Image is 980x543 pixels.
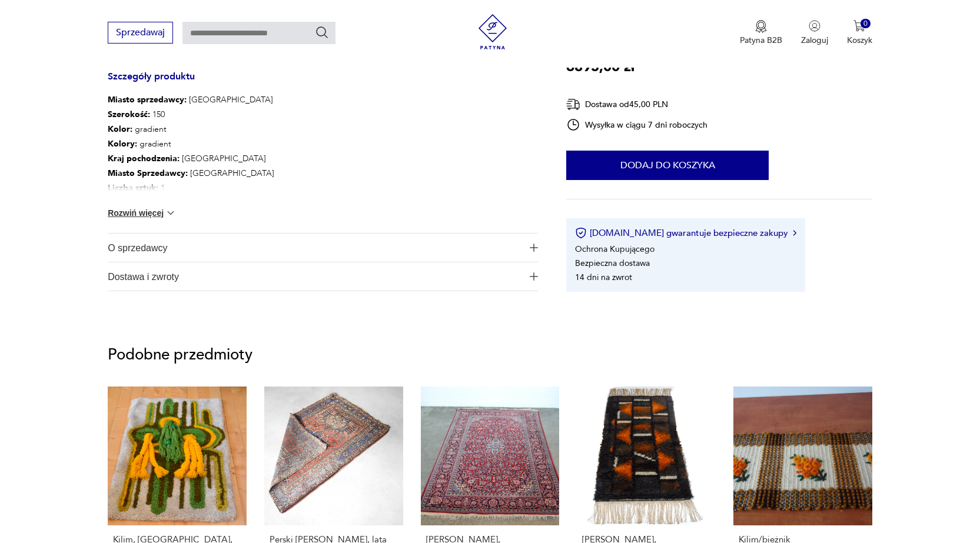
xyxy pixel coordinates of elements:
div: 0 [861,19,871,29]
b: Liczba sztuk: [108,182,158,194]
h3: Szczegóły produktu [108,73,538,92]
p: [GEOGRAPHIC_DATA] [108,92,274,107]
div: Wysyłka w ciągu 7 dni roboczych [566,118,707,132]
button: Patyna B2B [740,20,782,46]
p: gradient [108,136,274,151]
p: [GEOGRAPHIC_DATA] [108,166,274,181]
span: O sprzedawcy [108,234,522,262]
p: Podobne przedmioty [108,348,872,362]
b: Kolory : [108,138,137,149]
p: Patyna B2B [740,35,782,46]
button: Ikona plusaDostawa i zwroty [108,262,538,291]
p: 1 [108,181,274,195]
img: Ikona medalu [755,20,767,33]
b: Kraj pochodzenia : [108,153,180,164]
img: Ikona plusa [530,272,538,281]
img: Ikonka użytkownika [809,20,820,32]
li: 14 dni na zwrot [575,271,632,282]
b: Miasto sprzedawcy : [108,94,187,105]
b: Miasto Sprzedawcy : [108,168,188,179]
img: Ikona strzałki w prawo [793,230,796,236]
a: Sprzedawaj [108,29,173,38]
p: gradient [108,122,274,136]
p: Koszyk [847,35,872,46]
p: Zaloguj [801,35,828,46]
img: Ikona certyfikatu [575,227,587,239]
button: Szukaj [315,25,329,39]
button: Zaloguj [801,20,828,46]
img: Patyna - sklep z meblami i dekoracjami vintage [475,14,510,49]
button: Rozwiń więcej [108,207,176,219]
button: Sprzedawaj [108,22,173,44]
b: Szerokość : [108,109,150,120]
li: Ochrona Kupującego [575,243,655,254]
p: 150 [108,107,274,122]
a: Ikona medaluPatyna B2B [740,20,782,46]
div: Dostawa od 45,00 PLN [566,97,707,112]
button: Ikona plusaO sprzedawcy [108,234,538,262]
button: 0Koszyk [847,20,872,46]
p: [GEOGRAPHIC_DATA] [108,151,274,166]
button: Dodaj do koszyka [566,151,769,180]
img: chevron down [165,207,177,219]
span: Dostawa i zwroty [108,262,522,291]
button: [DOMAIN_NAME] gwarantuje bezpieczne zakupy [575,227,796,239]
b: Kolor: [108,124,132,135]
img: Ikona dostawy [566,97,580,112]
img: Ikona plusa [530,244,538,252]
li: Bezpieczna dostawa [575,257,650,268]
img: Ikona koszyka [853,20,865,32]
